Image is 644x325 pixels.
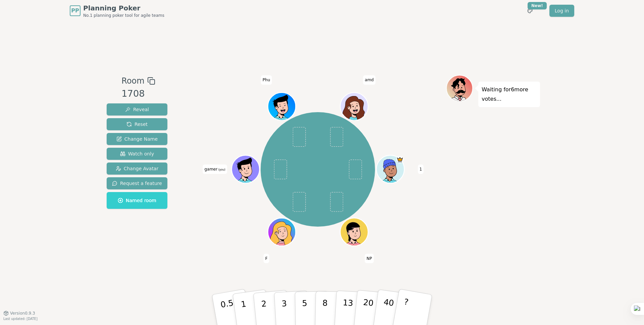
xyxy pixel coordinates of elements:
[107,192,167,209] button: Named room
[120,150,154,157] span: Watch only
[107,162,167,175] button: Change Avatar
[3,317,38,321] span: Last updated: [DATE]
[482,85,537,104] p: Waiting for 6 more votes...
[217,168,225,171] span: (you)
[396,156,404,163] span: 1 is the host
[83,3,164,13] span: Planning Poker
[70,3,164,18] a: PPPlanning PokerNo.1 planning poker tool for agile teams
[71,7,79,15] span: PP
[528,2,547,9] div: New!
[107,177,167,189] button: Request a feature
[107,103,167,115] button: Reveal
[418,165,424,174] span: Click to change your name
[524,5,536,17] button: New!
[203,165,227,174] span: Click to change your name
[121,87,155,101] div: 1708
[125,106,149,113] span: Reveal
[107,133,167,145] button: Change Name
[116,136,158,142] span: Change Name
[121,75,144,87] span: Room
[10,311,35,316] span: Version 0.9.3
[363,76,376,85] span: Click to change your name
[549,5,574,17] a: Log in
[261,76,272,85] span: Click to change your name
[126,121,148,128] span: Reset
[112,180,162,187] span: Request a feature
[264,254,269,263] span: Click to change your name
[365,254,374,263] span: Click to change your name
[3,311,35,316] button: Version0.9.3
[107,118,167,130] button: Reset
[232,156,259,182] button: Click to change your avatar
[116,165,159,172] span: Change Avatar
[107,148,167,160] button: Watch only
[118,197,156,204] span: Named room
[83,13,164,18] span: No.1 planning poker tool for agile teams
